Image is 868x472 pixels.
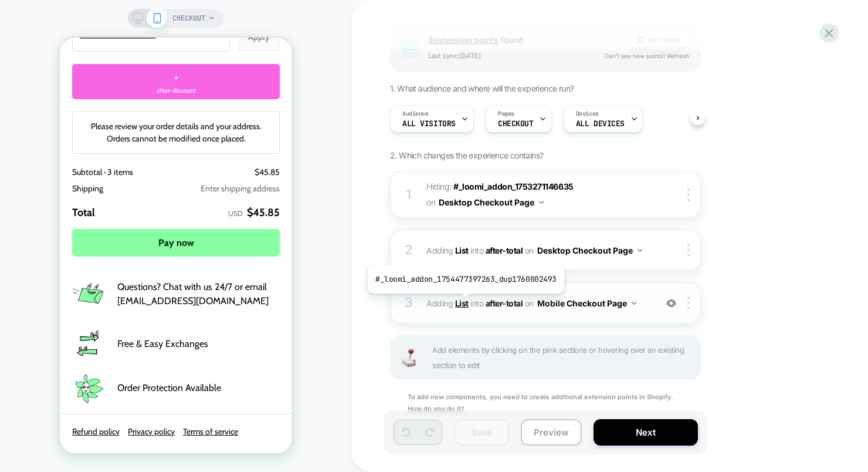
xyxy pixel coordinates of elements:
[397,349,421,367] img: Joystick
[402,120,456,128] span: All Visitors
[687,244,690,257] img: close
[455,419,509,446] button: Save
[402,110,429,118] span: Audience
[605,52,689,59] span: Can't see new points? Refresh
[628,32,689,47] button: REFRESH
[539,201,544,204] img: down arrow
[521,419,582,446] button: Preview
[123,389,178,399] button: Terms of service
[426,245,469,255] span: Adding
[390,150,543,160] span: 2. Which changes the experience contains?
[57,301,148,312] span: Free & Easy Exchanges
[168,171,183,180] span: USD
[666,298,676,308] img: crossed eye
[426,298,469,308] span: Adding
[68,389,115,399] button: Privacy policy
[403,183,415,207] div: 1
[687,188,690,201] img: close
[403,238,415,262] div: 2
[498,120,534,128] span: CHECKOUT
[141,146,220,156] span: Enter shipping address
[408,404,464,413] u: How do you do it?
[428,52,593,60] span: Last sync: [DATE]
[114,31,119,48] span: +
[432,342,694,373] span: Add elements by clicking on the pink sections or hovering over an existing section to edit
[428,35,499,45] span: 3 extension point s
[12,389,60,399] button: Refund policy
[525,296,534,311] span: on
[470,298,483,308] span: INTO
[172,9,205,28] span: CHECKOUT
[390,83,574,93] span: 1. What audience and where will the experience run?
[576,120,625,128] span: ALL DEVICES
[455,298,469,308] b: List
[594,419,698,446] button: Next
[486,245,523,255] span: after-total
[455,245,469,255] b: List
[426,179,650,211] span: Hiding :
[12,129,73,140] span: Subtotal · 3 items
[12,168,35,181] strong: Total
[12,191,220,219] button: Pay now
[687,296,690,309] img: close
[403,291,415,315] div: 3
[426,195,435,210] span: on
[57,345,161,356] span: Order Protection Available
[57,244,209,269] span: Questions? Chat with us 24/7 or email [EMAIL_ADDRESS][DOMAIN_NAME]
[537,295,636,312] button: Mobile Checkout Page
[187,167,220,183] strong: $45.85
[31,83,202,106] span: Please review your order details and your address. Orders cannot be modified once placed.
[486,298,523,308] span: after-total
[470,245,483,255] span: INTO
[638,249,642,252] img: down arrow
[195,129,220,140] span: $45.85
[525,243,534,258] span: on
[632,302,636,305] img: down arrow
[439,194,544,211] button: Desktop Checkout Page
[428,35,616,45] span: found
[498,110,514,118] span: Pages
[576,110,599,118] span: Devices
[390,392,701,415] div: To add new components, you need to create additional extension points in Shopify.
[97,48,136,58] span: after-discount
[537,242,642,259] button: Desktop Checkout Page
[12,145,43,157] span: Shipping
[453,181,573,191] span: #_loomi_addon_1753271146635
